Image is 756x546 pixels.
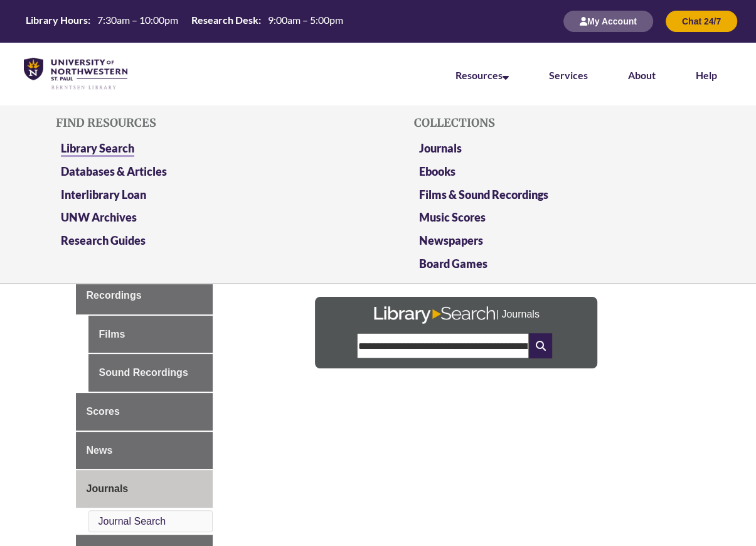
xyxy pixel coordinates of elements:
[24,58,127,90] img: UNWSP Library Logo
[419,141,462,155] a: Journals
[186,13,263,27] th: Research Desk:
[61,188,146,201] a: Interlibrary Loan
[419,233,483,247] a: Newspapers
[268,14,343,26] span: 9:00am – 5:00pm
[97,14,178,26] span: 7:30am – 10:00pm
[563,16,653,26] a: My Account
[87,445,113,456] span: News
[61,164,167,178] a: Databases & Articles
[628,69,656,81] a: About
[419,164,455,178] a: Ebooks
[419,188,548,201] a: Films & Sound Recordings
[21,13,348,29] table: Hours Today
[61,210,137,224] a: UNW Archives
[549,69,588,81] a: Services
[696,69,717,81] a: Help
[76,470,213,508] a: Journals
[61,141,134,157] a: Library Search
[373,306,496,324] img: Library Search Logo
[76,261,213,314] a: Film & Sound Recordings
[455,69,509,81] a: Resources
[56,117,342,129] h5: Find Resources
[414,117,700,129] h5: Collections
[419,257,487,270] a: Board Games
[88,354,213,392] a: Sound Recordings
[88,316,213,353] a: Films
[21,13,348,30] a: Hours Today
[21,13,92,27] th: Library Hours:
[496,302,540,322] p: | Journals
[87,483,129,494] span: Journals
[76,432,213,469] a: News
[419,210,486,224] a: Music Scores
[76,393,213,431] a: Scores
[87,406,120,417] span: Scores
[61,233,146,247] a: Research Guides
[666,16,737,26] a: Chat 24/7
[563,11,653,32] button: My Account
[98,516,166,527] a: Journal Search
[666,11,737,32] button: Chat 24/7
